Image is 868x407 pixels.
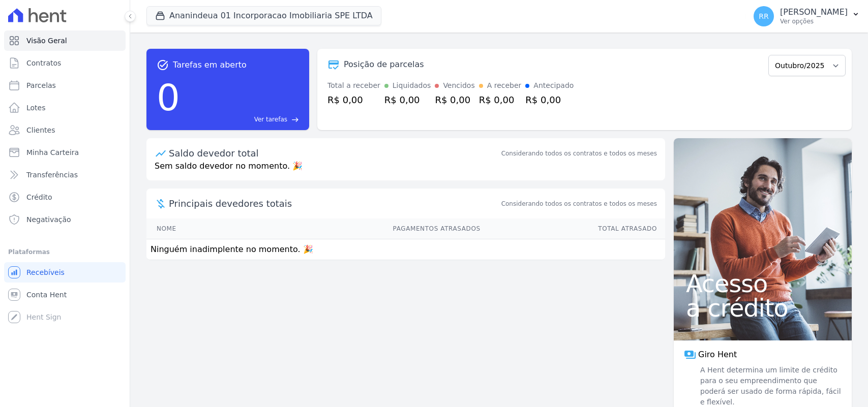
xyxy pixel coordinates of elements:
[146,160,665,180] p: Sem saldo devedor no momento. 🎉
[146,218,239,239] th: Nome
[686,271,840,296] span: Acesso
[157,71,180,124] div: 0
[4,187,126,207] a: Crédito
[745,2,868,30] button: RR [PERSON_NAME] Ver opções
[384,93,431,107] div: R$ 0,00
[169,146,499,160] div: Saldo devedor total
[686,296,840,320] span: a crédito
[26,214,71,225] span: Negativação
[479,93,522,107] div: R$ 0,00
[533,80,574,91] div: Antecipado
[157,59,169,71] span: task_alt
[173,59,247,71] span: Tarefas em aberto
[698,349,737,361] span: Giro Hent
[487,80,522,91] div: A receber
[146,6,381,25] button: Ananindeua 01 Incorporacao Imobiliaria SPE LTDA
[481,218,665,239] th: Total Atrasado
[4,285,126,305] a: Conta Hent
[344,58,424,71] div: Posição de parcelas
[4,209,126,230] a: Negativação
[26,147,79,158] span: Minha Carteira
[26,58,61,68] span: Contratos
[4,142,126,163] a: Minha Carteira
[291,116,299,123] span: east
[393,80,431,91] div: Liquidados
[8,246,122,258] div: Plataformas
[443,80,474,91] div: Vencidos
[327,93,380,107] div: R$ 0,00
[4,75,126,96] a: Parcelas
[4,30,126,51] a: Visão Geral
[4,53,126,73] a: Contratos
[26,125,55,135] span: Clientes
[26,103,46,113] span: Lotes
[254,115,287,124] span: Ver tarefas
[780,7,848,17] p: [PERSON_NAME]
[501,149,657,158] div: Considerando todos os contratos e todos os meses
[4,262,126,283] a: Recebíveis
[26,36,67,46] span: Visão Geral
[146,239,665,260] td: Ninguém inadimplente no momento. 🎉
[26,170,78,180] span: Transferências
[525,93,574,107] div: R$ 0,00
[4,165,126,185] a: Transferências
[501,199,657,208] span: Considerando todos os contratos e todos os meses
[435,93,474,107] div: R$ 0,00
[26,267,65,277] span: Recebíveis
[4,120,126,140] a: Clientes
[26,192,52,202] span: Crédito
[780,17,848,25] p: Ver opções
[169,197,499,210] span: Principais devedores totais
[26,290,67,300] span: Conta Hent
[327,80,380,91] div: Total a receber
[4,98,126,118] a: Lotes
[26,80,56,90] span: Parcelas
[759,13,768,20] span: RR
[184,115,299,124] a: Ver tarefas east
[239,218,481,239] th: Pagamentos Atrasados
